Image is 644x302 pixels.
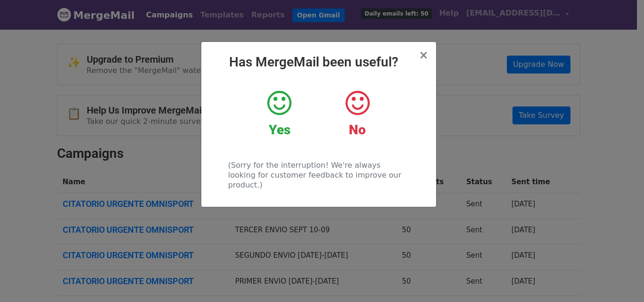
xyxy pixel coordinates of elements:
[325,89,389,138] a: No
[349,122,366,138] strong: No
[419,49,428,62] span: ×
[209,54,429,70] h2: Has MergeMail been useful?
[419,49,428,61] button: Close
[228,160,409,190] p: (Sorry for the interruption! We're always looking for customer feedback to improve our product.)
[269,122,290,138] strong: Yes
[248,89,311,138] a: Yes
